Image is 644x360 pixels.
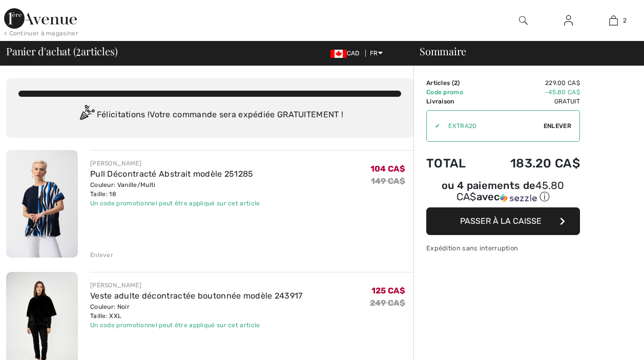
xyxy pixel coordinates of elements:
td: -45.80 CA$ [482,88,580,97]
td: 229.00 CA$ [482,78,580,88]
a: Veste adulte décontractée boutonnée modèle 243917 [90,291,303,301]
input: Code promo [440,111,544,141]
div: ou 4 paiements de45.80 CA$avecSezzle Cliquez pour en savoir plus sur Sezzle [426,181,580,207]
button: Passer à la caisse [426,207,580,235]
span: 2 [454,79,458,87]
td: Total [426,146,482,181]
div: [PERSON_NAME] [90,281,303,290]
img: Sezzle [500,194,537,203]
img: Canadian Dollar [330,50,347,58]
div: Félicitations ! Votre commande sera expédiée GRATUITEMENT ! [18,105,401,125]
div: Sommaire [407,46,638,56]
div: Couleur: Noir Taille: XXL [90,302,303,321]
img: recherche [519,14,528,27]
span: FR [370,50,383,57]
span: CAD [330,50,364,57]
td: Articles ( ) [426,78,482,88]
div: Couleur: Vanille/Multi Taille: 18 [90,180,260,199]
div: Un code promotionnel peut être appliqué sur cet article [90,321,303,330]
s: 249 CA$ [370,298,405,308]
span: 125 CA$ [371,286,405,295]
a: 2 [591,14,635,27]
img: Pull Décontracté Abstrait modèle 251285 [6,150,78,258]
span: 45.80 CA$ [456,179,565,203]
td: Code promo [426,88,482,97]
td: Gratuit [482,97,580,106]
div: [PERSON_NAME] [90,159,260,168]
img: Mon panier [609,14,618,27]
s: 149 CA$ [371,176,405,186]
td: Livraison [426,97,482,106]
span: Panier d'achat ( articles) [6,46,117,56]
div: Enlever [90,250,113,260]
div: < Continuer à magasiner [4,29,78,38]
img: 1ère Avenue [4,8,77,29]
span: 2 [76,44,81,57]
img: Mes infos [564,14,573,27]
a: Se connecter [556,14,581,27]
span: 104 CA$ [370,164,405,174]
td: 183.20 CA$ [482,146,580,181]
span: 2 [623,16,627,25]
div: ✔ [427,121,440,131]
div: Un code promotionnel peut être appliqué sur cet article [90,199,260,208]
span: Enlever [544,121,571,131]
img: Congratulation2.svg [76,105,97,125]
span: Passer à la caisse [460,216,542,226]
div: ou 4 paiements de avec [426,181,580,204]
div: Expédition sans interruption [426,243,580,253]
a: Pull Décontracté Abstrait modèle 251285 [90,169,254,179]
